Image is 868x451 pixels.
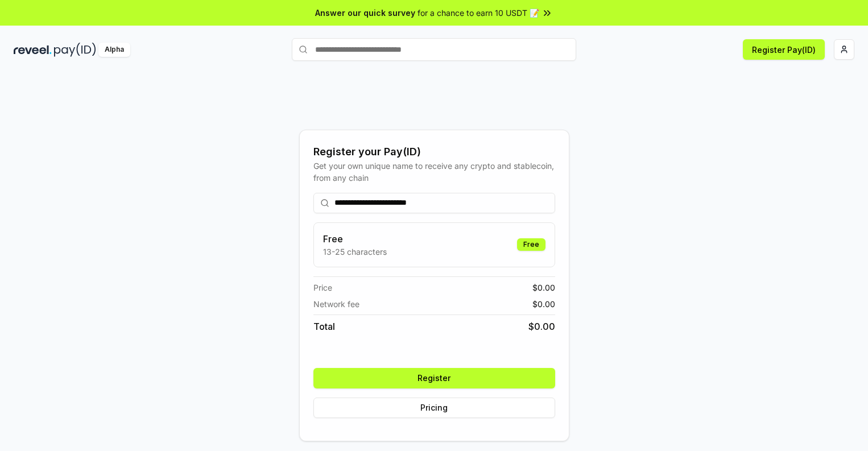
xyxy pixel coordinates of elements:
[313,368,555,388] button: Register
[532,298,555,310] span: $ 0.00
[743,39,825,60] button: Register Pay(ID)
[532,282,555,293] span: $ 0.00
[313,398,555,418] button: Pricing
[418,7,539,19] span: for a chance to earn 10 USDT 📝
[323,232,387,246] h3: Free
[98,43,130,57] div: Alpha
[54,43,96,57] img: pay_id
[14,43,52,57] img: reveel_dark
[517,238,545,251] div: Free
[313,298,359,310] span: Network fee
[315,7,415,19] span: Answer our quick survey
[313,320,335,333] span: Total
[313,160,555,184] div: Get your own unique name to receive any crypto and stablecoin, from any chain
[528,320,555,333] span: $ 0.00
[313,282,332,293] span: Price
[313,144,555,160] div: Register your Pay(ID)
[323,246,387,258] p: 13-25 characters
